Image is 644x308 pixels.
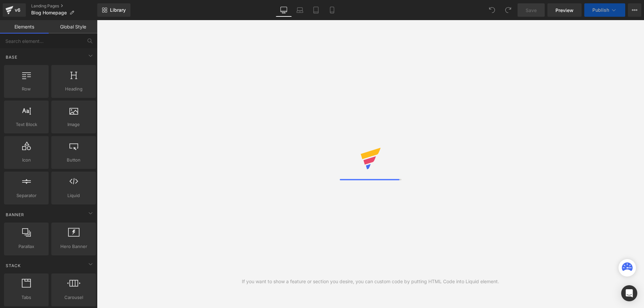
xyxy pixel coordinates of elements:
span: Heading [53,85,94,93]
span: Banner [5,211,25,218]
a: Preview [547,3,582,17]
button: Redo [501,3,515,17]
button: Publish [584,3,625,17]
span: Library [110,7,126,13]
button: More [628,3,641,17]
a: Desktop [276,3,292,17]
span: Separator [6,192,47,199]
span: Text Block [6,121,47,128]
div: If you want to show a feature or section you desire, you can custom code by putting HTML Code int... [242,278,499,285]
span: Image [53,121,94,128]
span: Hero Banner [53,243,94,250]
a: Mobile [324,3,340,17]
span: Base [5,54,18,60]
span: Carousel [53,294,94,301]
span: Row [6,85,47,93]
a: Global Style [49,20,97,34]
button: Undo [485,3,499,17]
span: Preview [555,7,574,14]
span: Parallax [6,243,47,250]
span: Liquid [53,192,94,199]
span: Stack [5,262,21,269]
div: v6 [13,6,22,14]
a: v6 [3,3,26,17]
a: New Library [97,3,130,17]
span: Blog Homepage [31,10,67,15]
a: Landing Pages [31,3,97,9]
span: Tabs [6,294,47,301]
span: Save [526,7,537,14]
div: Open Intercom Messenger [621,285,637,301]
span: Publish [592,7,609,13]
a: Laptop [292,3,308,17]
span: Icon [6,157,47,164]
span: Button [53,157,94,164]
a: Tablet [308,3,324,17]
